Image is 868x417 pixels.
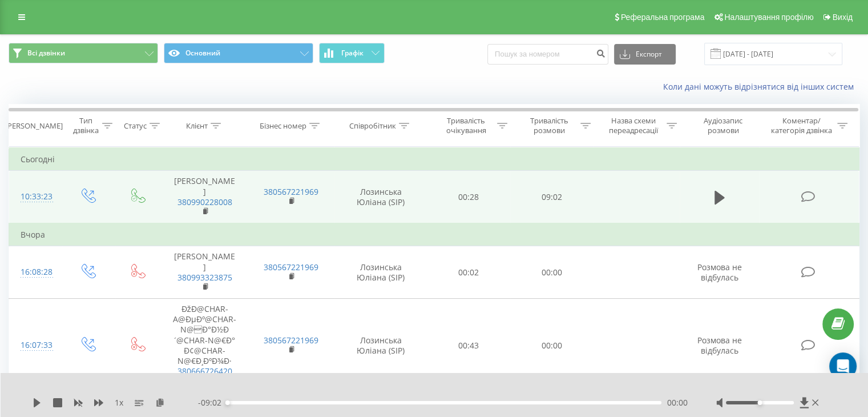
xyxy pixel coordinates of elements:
[334,299,427,393] td: Лозинська Юліана (SIP)
[198,397,227,408] span: - 09:02
[604,116,664,135] div: Назва схеми переадресації
[27,49,65,58] span: Всі дзвінки
[341,49,364,57] span: Графік
[21,186,51,208] div: 10:33:23
[427,299,510,393] td: 00:43
[510,246,593,299] td: 00:00
[225,400,230,405] div: Accessibility label
[162,171,248,223] td: [PERSON_NAME]
[9,148,859,171] td: Сьогодні
[427,171,510,223] td: 00:28
[349,121,396,131] div: Співробітник
[614,44,676,65] button: Експорт
[177,197,232,207] a: 380990228008
[164,43,313,63] button: Основний
[264,335,318,346] a: 380567221969
[9,43,158,63] button: Всі дзвінки
[334,171,427,223] td: Лозинська Юліана (SIP)
[9,223,859,246] td: Вчора
[697,335,742,356] span: Розмова не відбулась
[663,81,859,92] a: Коли дані можуть відрізнятися вiд інших систем
[334,246,427,299] td: Лозинська Юліана (SIP)
[768,116,834,135] div: Коментар/категорія дзвінка
[757,400,762,405] div: Accessibility label
[21,334,51,356] div: 16:07:33
[697,262,742,283] span: Розмова не відбулась
[319,43,385,63] button: Графік
[115,397,123,408] span: 1 x
[690,116,757,135] div: Аудіозапис розмови
[177,272,232,283] a: 380993323875
[667,397,688,408] span: 00:00
[124,121,147,131] div: Статус
[510,299,593,393] td: 00:00
[510,171,593,223] td: 09:02
[829,352,857,380] div: Open Intercom Messenger
[162,299,248,393] td: ÐžÐ@CHAR-A@ÐµÐº@CHAR-N@Ð°Ð½Ð´@CHAR-N@€Ð° Ð¢@CHAR-N@€Ð¸ÐºÐ¾Ð·
[438,116,495,135] div: Тривалість очікування
[21,261,51,283] div: 16:08:28
[427,246,510,299] td: 00:02
[5,121,63,131] div: [PERSON_NAME]
[264,186,318,197] a: 380567221969
[72,116,99,135] div: Тип дзвінка
[186,121,208,131] div: Клієнт
[177,366,232,376] a: 380666726420
[520,116,578,135] div: Тривалість розмови
[621,13,705,22] span: Реферальна програма
[264,262,318,272] a: 380567221969
[487,44,608,65] input: Пошук за номером
[260,121,306,131] div: Бізнес номер
[162,246,248,299] td: [PERSON_NAME]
